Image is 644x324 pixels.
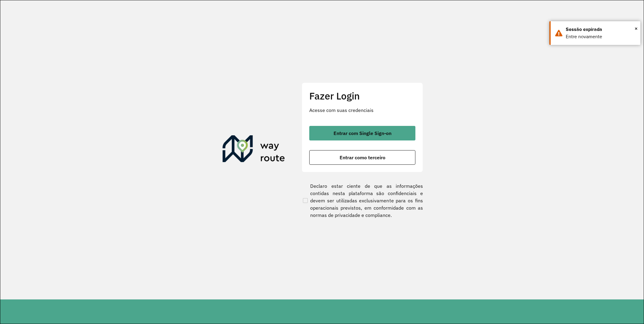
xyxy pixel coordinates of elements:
[635,24,638,33] button: Close
[309,126,415,140] button: button
[566,26,636,33] div: Sessão expirada
[635,24,638,33] span: ×
[223,135,285,164] img: Roteirizador AmbevTech
[309,150,415,165] button: button
[309,90,415,102] h2: Fazer Login
[302,182,423,219] label: Declaro estar ciente de que as informações contidas nesta plataforma são confidenciais e devem se...
[309,106,415,114] p: Acesse com suas credenciais
[340,155,385,160] span: Entrar como terceiro
[334,131,391,136] span: Entrar com Single Sign-on
[566,33,636,40] div: Entre novamente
